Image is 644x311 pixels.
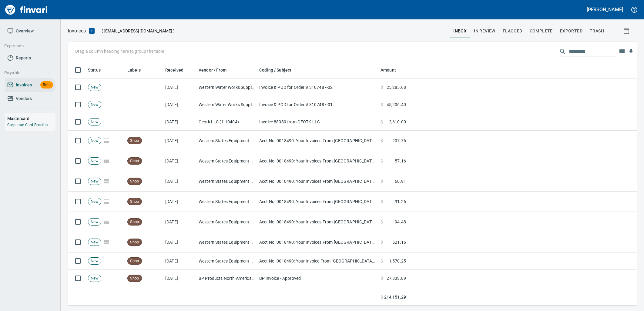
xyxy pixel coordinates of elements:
span: New [88,199,101,205]
td: Ritz Safety LLC (1-23857) [196,287,257,304]
td: Western States Equipment Co. (1-11113) [196,212,257,232]
td: Acct No. 0018490: Your Invoices From [GEOGRAPHIC_DATA] are Attached [257,151,378,171]
span: trash [590,27,604,35]
td: Invoice 88089 from GEOTK LLC. [257,113,378,131]
td: [DATE] [163,252,196,270]
td: Acct No. 0018490: Your Invoices From [GEOGRAPHIC_DATA] are Attached [257,232,378,252]
span: 214,151.29 [384,294,406,300]
span: Flagged [503,27,522,35]
td: Acct No. 0018490: Your Invoices From [GEOGRAPHIC_DATA] are Attached [257,171,378,192]
td: [DATE] [163,287,196,304]
span: New [88,119,101,125]
a: InvoicesBeta [5,78,55,92]
span: Amount [381,66,396,74]
td: Western States Equipment Co. (1-11113) [196,131,257,151]
span: $ [381,239,383,245]
span: Reports [16,54,31,62]
td: [DATE] [163,192,196,212]
span: Status [88,66,109,74]
td: Acct No. 0018490: Your Invoices From [GEOGRAPHIC_DATA] are Attached [257,131,378,151]
span: Pages Split [101,138,112,143]
p: Invoices [68,27,86,35]
span: $ [381,219,383,225]
td: Western States Equipment Co. (1-11113) [196,171,257,192]
td: Western Water Works Supply Co Inc (1-30586) [196,96,257,113]
td: [DATE] [163,131,196,151]
span: Shop [128,239,142,245]
span: 45,206.40 [387,102,406,108]
span: 27,833.89 [387,275,406,281]
span: $ [381,138,383,144]
button: Download table [626,47,636,56]
span: 2,610.00 [389,119,406,125]
td: Western States Equipment Co. (1-11113) [196,232,257,252]
span: $ [381,275,383,281]
span: Labels [127,66,141,74]
span: Received [165,66,191,74]
nav: breadcrumb [68,27,86,35]
span: Coding / Subject [259,66,291,74]
a: Vendors [5,92,55,105]
span: Pages Split [101,219,112,224]
td: Geotk LLC (1-10404) [196,113,257,131]
span: Invoices [16,81,32,89]
span: $ [381,294,383,300]
button: Upload an Invoice [86,27,98,35]
h6: Mastercard [7,115,55,122]
span: Overview [16,27,34,35]
span: Vendor / From [199,66,226,74]
span: New [88,85,101,90]
span: In Review [474,27,495,35]
a: Overview [5,24,55,38]
td: Acct No. 0018490: Your Invoices From [GEOGRAPHIC_DATA] are Attached [257,192,378,212]
span: Amount [381,66,404,74]
td: Acct No. 0018490: Your Invoice From [GEOGRAPHIC_DATA] is Attached [257,252,378,270]
span: Expenses [4,42,50,50]
span: Shop [128,179,142,184]
span: 60.91 [395,178,406,184]
span: New [88,276,101,281]
span: Received [165,66,183,74]
a: Corporate Card Benefits [7,123,48,127]
span: Shop [128,276,142,281]
span: Shop [128,258,142,264]
span: inbox [453,27,467,35]
span: New [88,239,101,245]
span: New [88,219,101,225]
h5: [PERSON_NAME] [587,6,623,13]
span: New [88,258,101,264]
span: 207.76 [392,138,406,144]
span: 521.16 [392,239,406,245]
td: [DATE] [163,232,196,252]
td: Invoice & POD for Order #:3107487-01 [257,96,378,113]
td: Western States Equipment Co. (1-11113) [196,151,257,171]
td: BP Products North America Inc. (1-39953) [196,270,257,287]
td: Western Water Works Supply Co Inc (1-30586) [196,79,257,96]
span: New [88,158,101,164]
td: BP invoice - Approved [257,270,378,287]
span: 25,285.68 [387,84,406,90]
td: Western States Equipment Co. (1-11113) [196,252,257,270]
span: Vendors [16,95,32,102]
span: Beta [40,82,53,89]
p: ( ) [98,28,175,34]
span: 57.16 [395,158,406,164]
span: New [88,138,101,144]
span: 94.48 [395,219,406,225]
button: [PERSON_NAME] [585,5,625,14]
button: Payable [2,67,52,79]
span: $ [381,84,383,90]
td: Western States Equipment Co. (1-11113) [196,192,257,212]
span: Pages Split [101,179,112,183]
span: $ [381,199,383,205]
td: [DATE] [163,151,196,171]
span: $ [381,258,383,264]
span: Exported [560,27,582,35]
span: Coding / Subject [259,66,299,74]
td: [DATE] [163,270,196,287]
td: [DATE] [163,212,196,232]
img: Finvari [4,2,49,17]
span: [EMAIL_ADDRESS][DOMAIN_NAME] [103,28,173,34]
span: Shop [128,158,142,164]
span: Pages Split [101,239,112,244]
